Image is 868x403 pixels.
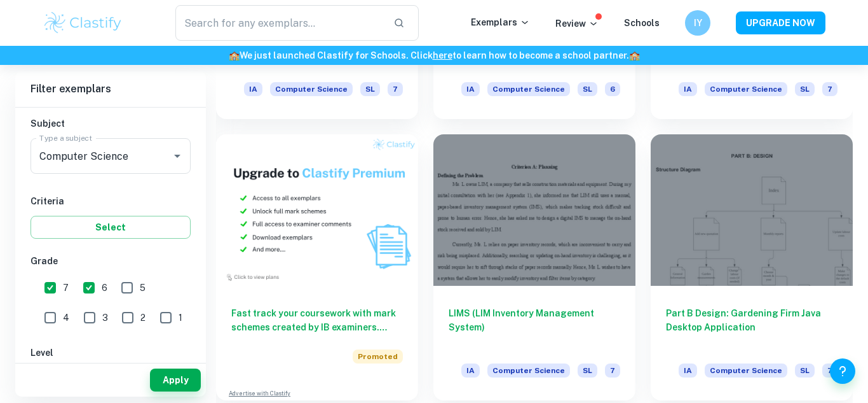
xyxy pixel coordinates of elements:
[605,82,620,96] span: 6
[679,82,697,96] span: IA
[624,18,660,28] a: Schools
[433,134,635,400] a: LIMS (LIM Inventory Management System)IAComputer ScienceSL7
[651,134,853,400] a: Part B Design: Gardening Firm Java Desktop ApplicationIAComputer ScienceSL7
[140,311,146,325] span: 2
[175,5,383,41] input: Search for any exemplars...
[605,364,620,378] span: 7
[31,254,191,268] h6: Grade
[168,147,186,165] button: Open
[102,281,107,295] span: 6
[102,311,108,325] span: 3
[461,82,480,96] span: IA
[705,82,787,96] span: Computer Science
[63,281,69,295] span: 7
[691,16,705,30] h6: IY
[487,364,570,378] span: Computer Science
[150,369,201,392] button: Apply
[353,350,403,364] span: Promoted
[629,50,640,60] span: 🏫
[63,311,69,325] span: 4
[31,194,191,208] h6: Criteria
[555,17,599,31] p: Review
[822,364,837,378] span: 7
[461,364,480,378] span: IA
[685,10,710,36] button: IY
[666,306,837,348] h6: Part B Design: Gardening Firm Java Desktop Application
[140,281,146,295] span: 5
[229,50,240,60] span: 🏫
[31,117,191,131] h6: Subject
[216,134,418,286] img: Thumbnail
[449,306,620,348] h6: LIMS (LIM Inventory Management System)
[39,132,92,143] label: Type a subject
[578,82,597,96] span: SL
[578,364,597,378] span: SL
[15,71,206,107] h6: Filter exemplars
[31,216,191,239] button: Select
[487,82,570,96] span: Computer Science
[229,389,290,398] a: Advertise with Clastify
[822,82,837,96] span: 7
[179,311,182,325] span: 1
[830,358,855,384] button: Help and Feedback
[388,82,403,96] span: 7
[360,82,380,96] span: SL
[471,15,530,29] p: Exemplars
[231,306,403,334] h6: Fast track your coursework with mark schemes created by IB examiners. Upgrade now
[3,48,865,62] h6: We just launched Clastify for Schools. Click to learn how to become a school partner.
[705,364,787,378] span: Computer Science
[795,82,815,96] span: SL
[433,50,452,60] a: here
[679,364,697,378] span: IA
[736,11,825,34] button: UPGRADE NOW
[795,364,815,378] span: SL
[43,10,123,36] img: Clastify logo
[31,346,191,360] h6: Level
[270,82,353,96] span: Computer Science
[244,82,262,96] span: IA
